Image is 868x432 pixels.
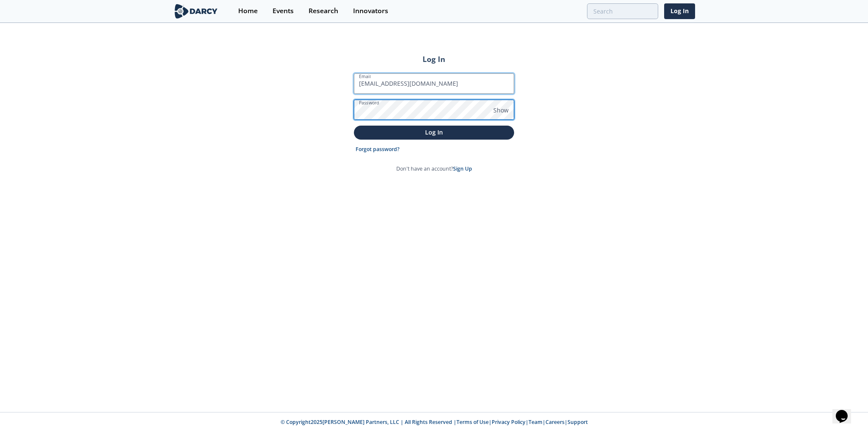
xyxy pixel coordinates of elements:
a: Forgot password? [356,146,400,153]
div: Innovators [353,8,388,14]
label: Email [359,73,371,80]
p: Log In [360,128,508,137]
p: Don't have an account? [396,165,472,173]
a: Log In [664,3,695,19]
button: Log In [354,126,514,140]
a: Terms of Use [456,418,489,426]
input: Advanced Search [587,3,658,19]
iframe: chat widget [832,398,860,424]
a: Careers [545,418,565,426]
div: Research [309,8,338,14]
div: Home [238,8,258,14]
h2: Log In [354,53,514,65]
img: logo-wide.svg [173,4,219,19]
a: Team [529,418,542,426]
a: Sign Up [453,165,472,172]
a: Privacy Policy [492,418,526,426]
div: Events [273,8,294,14]
label: Password [359,99,379,106]
a: Support [568,418,588,426]
p: © Copyright 2025 [PERSON_NAME] Partners, LLC | All Rights Reserved | | | | | [120,418,748,426]
span: Show [493,106,509,115]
